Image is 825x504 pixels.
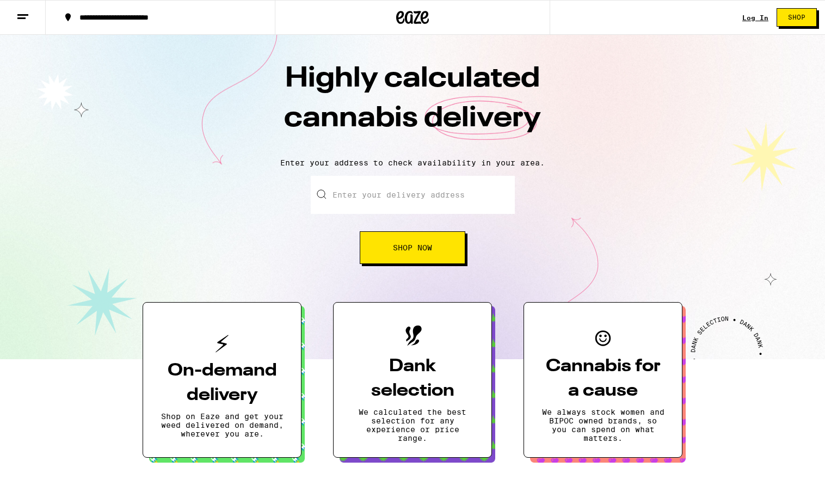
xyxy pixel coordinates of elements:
[311,176,515,214] input: Enter your delivery address
[143,302,301,458] button: On-demand deliveryShop on Eaze and get your weed delivered on demand, wherever you are.
[541,354,664,403] h3: Cannabis for a cause
[11,158,814,167] p: Enter your address to check availability in your area.
[777,8,817,27] button: Shop
[742,14,768,21] div: Log In
[351,408,474,442] p: We calculated the best selection for any experience or price range.
[351,354,474,403] h3: Dank selection
[541,408,664,442] p: We always stock women and BIPOC owned brands, so you can spend on what matters.
[222,59,603,150] h1: Highly calculated cannabis delivery
[788,14,805,21] span: Shop
[161,412,284,438] p: Shop on Eaze and get your weed delivered on demand, wherever you are.
[360,231,465,264] button: Shop Now
[393,244,432,251] span: Shop Now
[524,302,682,458] button: Cannabis for a causeWe always stock women and BIPOC owned brands, so you can spend on what matters.
[161,359,284,408] h3: On-demand delivery
[333,302,492,458] button: Dank selectionWe calculated the best selection for any experience or price range.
